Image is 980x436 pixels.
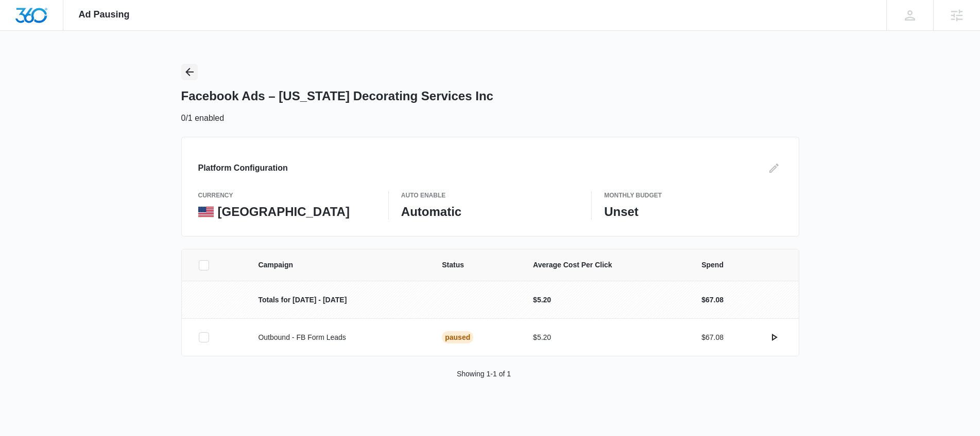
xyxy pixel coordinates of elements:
p: 0/1 enabled [181,112,225,124]
h1: Facebook Ads – [US_STATE] Decorating Services Inc [181,88,493,104]
button: Edit [766,160,782,176]
button: actions.activate [766,329,782,346]
span: Spend [701,260,782,270]
button: Back [181,64,198,80]
span: Ad Pausing [79,9,130,20]
p: Auto Enable [401,191,579,200]
span: Status [442,260,508,270]
p: $5.20 [533,295,677,305]
p: Unset [604,204,782,220]
p: [GEOGRAPHIC_DATA] [218,204,350,220]
div: Paused [442,331,473,343]
p: $67.08 [701,295,724,305]
p: Monthly Budget [604,191,782,200]
h3: Platform Configuration [198,162,288,174]
p: Totals for [DATE] - [DATE] [258,295,417,305]
p: $67.08 [701,332,724,343]
p: $5.20 [533,332,677,343]
img: United States [198,207,214,217]
p: Outbound - FB Form Leads [258,332,417,343]
p: Automatic [401,204,579,220]
p: Showing 1-1 of 1 [457,369,511,379]
span: Campaign [258,260,417,270]
span: Average Cost Per Click [533,260,677,270]
p: currency [198,191,376,200]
